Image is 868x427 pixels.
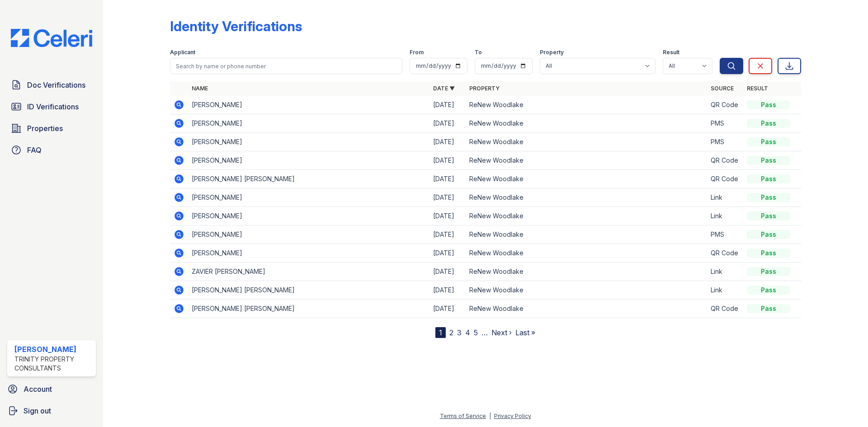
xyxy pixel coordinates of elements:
span: FAQ [27,145,42,155]
a: Name [192,85,208,92]
div: Identity Verifications [170,18,302,34]
td: [DATE] [429,170,466,188]
div: | [489,413,491,419]
td: [DATE] [429,300,466,318]
td: ReNew Woodlake [466,207,707,225]
td: PMS [707,114,743,133]
a: Account [4,380,99,398]
td: [PERSON_NAME] [188,133,429,151]
td: QR Code [707,170,743,188]
a: Result [747,85,768,92]
span: Doc Verifications [27,80,85,90]
td: ReNew Woodlake [466,96,707,114]
td: ReNew Woodlake [466,170,707,188]
a: 2 [449,328,453,337]
a: 3 [457,328,462,337]
a: Next › [491,328,512,337]
a: Sign out [4,402,99,420]
div: Pass [747,249,790,258]
div: Pass [747,193,790,202]
td: Link [707,207,743,225]
td: ReNew Woodlake [466,151,707,170]
td: ReNew Woodlake [466,114,707,133]
div: Pass [747,286,790,295]
a: Properties [7,119,96,137]
td: QR Code [707,300,743,318]
td: ReNew Woodlake [466,263,707,281]
td: ReNew Woodlake [466,281,707,300]
input: Search by name or phone number [170,58,402,74]
div: Pass [747,267,790,276]
td: ReNew Woodlake [466,244,707,263]
td: ReNew Woodlake [466,188,707,207]
td: [DATE] [429,133,466,151]
span: Sign out [24,405,51,416]
td: QR Code [707,244,743,263]
td: [PERSON_NAME] [188,244,429,263]
div: Pass [747,100,790,109]
td: [PERSON_NAME] [188,96,429,114]
td: [DATE] [429,225,466,244]
div: [PERSON_NAME] [14,344,92,355]
a: 5 [474,328,478,337]
td: PMS [707,225,743,244]
a: ID Verifications [7,98,96,116]
td: [DATE] [429,114,466,133]
div: Pass [747,137,790,146]
div: 1 [435,327,446,338]
td: [DATE] [429,263,466,281]
td: ReNew Woodlake [466,225,707,244]
td: Link [707,263,743,281]
a: Privacy Policy [494,413,531,419]
td: [DATE] [429,207,466,225]
td: Link [707,281,743,300]
span: Account [24,384,52,394]
label: Result [663,49,679,56]
td: [PERSON_NAME] [188,225,429,244]
a: 4 [465,328,470,337]
td: ZAVIER [PERSON_NAME] [188,263,429,281]
td: [DATE] [429,188,466,207]
div: Pass [747,304,790,313]
a: Date ▼ [433,85,455,92]
td: QR Code [707,96,743,114]
td: [DATE] [429,151,466,170]
td: [PERSON_NAME] [188,114,429,133]
span: … [481,327,488,338]
label: Applicant [170,49,195,56]
td: [DATE] [429,244,466,263]
td: [PERSON_NAME] [188,151,429,170]
span: Properties [27,123,63,134]
td: [PERSON_NAME] [PERSON_NAME] [188,300,429,318]
td: ReNew Woodlake [466,300,707,318]
label: To [475,49,482,56]
td: Link [707,188,743,207]
td: [PERSON_NAME] [PERSON_NAME] [188,170,429,188]
div: Pass [747,119,790,128]
div: Pass [747,156,790,165]
td: [DATE] [429,96,466,114]
div: Pass [747,230,790,239]
td: PMS [707,133,743,151]
a: Doc Verifications [7,76,96,94]
td: [PERSON_NAME] [188,188,429,207]
img: CE_Logo_Blue-a8612792a0a2168367f1c8372b55b34899dd931a85d93a1a3d3e32e68fde9ad4.png [4,29,99,47]
a: Terms of Service [440,413,486,419]
td: [DATE] [429,281,466,300]
span: ID Verifications [27,101,79,112]
a: Property [469,85,500,92]
a: Source [711,85,734,92]
div: Trinity Property Consultants [14,355,92,373]
label: From [410,49,424,56]
div: Pass [747,174,790,183]
div: Pass [747,211,790,221]
a: Last » [515,328,535,337]
td: ReNew Woodlake [466,133,707,151]
label: Property [540,49,564,56]
td: [PERSON_NAME] [PERSON_NAME] [188,281,429,300]
a: FAQ [7,141,96,159]
td: [PERSON_NAME] [188,207,429,225]
td: QR Code [707,151,743,170]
